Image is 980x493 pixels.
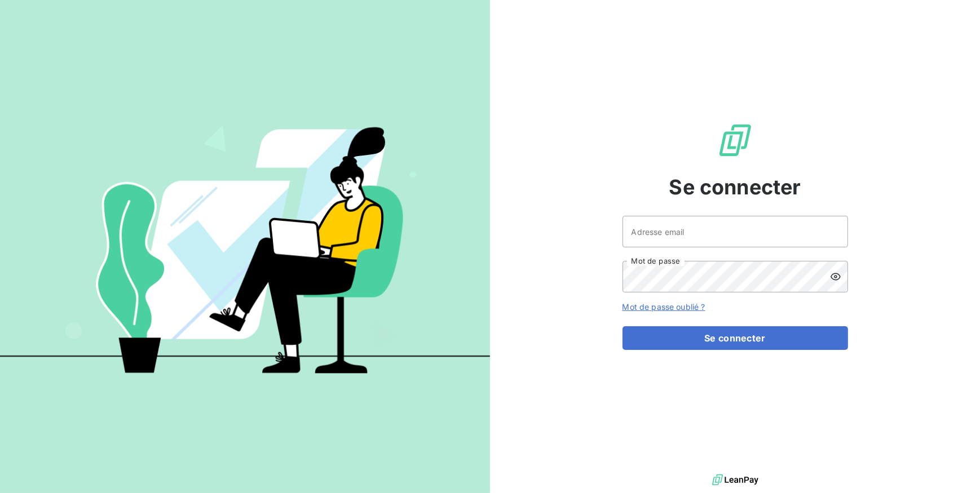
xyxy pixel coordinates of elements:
[623,326,848,350] button: Se connecter
[712,472,758,488] img: logo
[623,302,705,312] a: Mot de passe oublié ?
[623,216,848,247] input: placeholder
[669,172,801,202] span: Se connecter
[717,122,753,158] img: Logo LeanPay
